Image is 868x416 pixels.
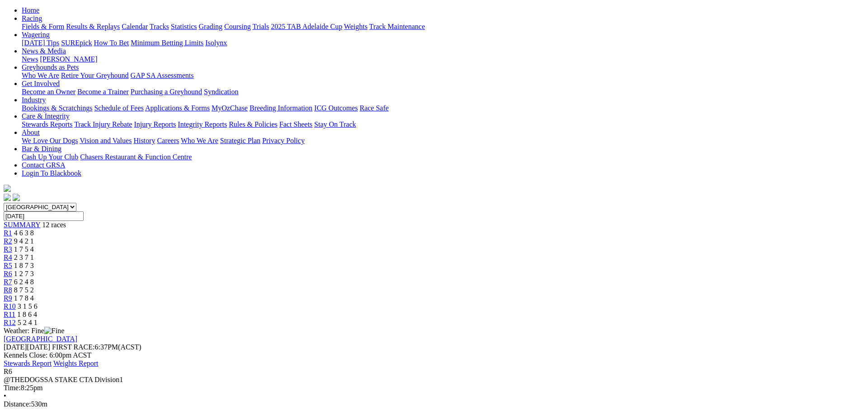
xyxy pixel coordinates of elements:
span: [DATE] [4,343,50,351]
div: 530m [4,400,864,408]
span: Weather: Fine [4,327,64,335]
div: Care & Integrity [22,120,864,129]
a: About [22,129,40,136]
div: Greyhounds as Pets [22,72,864,80]
a: Breeding Information [250,104,312,112]
img: twitter.svg [13,194,20,201]
a: Contact GRSA [22,161,65,169]
a: Become a Trainer [77,88,129,96]
a: How To Bet [94,39,129,47]
span: 6:37PM(ACST) [52,343,142,351]
a: Calendar [122,23,148,30]
div: @THEDOGSSA STAKE CTA Division1 [4,376,864,384]
a: Get Involved [22,80,60,87]
span: Distance: [4,400,31,408]
a: Chasers Restaurant & Function Centre [80,153,192,161]
a: R9 [4,294,12,302]
span: 8 7 5 2 [14,286,34,294]
span: FIRST RACE: [52,343,94,351]
a: [PERSON_NAME] [40,55,97,63]
span: 12 races [42,221,66,229]
a: Fields & Form [22,23,64,30]
div: About [22,137,864,145]
a: R7 [4,278,12,286]
div: Wagering [22,39,864,47]
span: 1 8 7 3 [14,262,34,269]
a: Care & Integrity [22,112,70,120]
img: Fine [44,327,64,335]
a: Tracks [150,23,169,30]
a: R8 [4,286,12,294]
a: SUREpick [61,39,92,47]
a: Stay On Track [314,120,356,128]
a: Racing [22,14,42,22]
a: Injury Reports [134,120,176,128]
a: Integrity Reports [178,120,227,128]
a: R10 [4,302,16,310]
span: Time: [4,384,21,392]
a: Race Safe [359,104,388,112]
a: News [22,55,38,63]
span: 4 6 3 8 [14,229,34,237]
a: We Love Our Dogs [22,137,78,144]
a: Track Injury Rebate [74,120,132,128]
span: 6 2 4 8 [14,278,34,286]
a: Login To Blackbook [22,169,81,177]
a: Bar & Dining [22,145,61,153]
a: Weights [344,23,368,30]
a: R1 [4,229,12,237]
a: Results & Replays [66,23,120,30]
a: SUMMARY [4,221,40,229]
a: Trials [252,23,269,30]
a: Weights Report [53,359,99,367]
span: • [4,392,6,400]
a: Stewards Reports [22,120,72,128]
span: 5 2 4 1 [18,319,38,326]
a: R5 [4,262,12,269]
span: 2 3 7 1 [14,253,34,261]
a: Minimum Betting Limits [131,39,203,47]
a: ICG Outcomes [314,104,358,112]
a: Industry [22,96,46,104]
span: [DATE] [4,343,27,351]
input: Select date [4,211,84,221]
a: 2025 TAB Adelaide Cup [271,23,342,30]
a: Bookings & Scratchings [22,104,92,112]
a: R6 [4,270,12,277]
div: 8:25pm [4,384,864,392]
span: 1 2 7 3 [14,270,34,277]
a: Syndication [204,88,238,96]
a: Stewards Report [4,359,52,367]
a: Strategic Plan [220,137,260,144]
a: Grading [199,23,222,30]
a: Purchasing a Greyhound [131,88,202,96]
a: News & Media [22,47,66,55]
a: R3 [4,245,12,253]
img: facebook.svg [4,194,11,201]
a: R11 [4,311,15,318]
span: 1 7 8 4 [14,294,34,302]
a: [GEOGRAPHIC_DATA] [4,335,77,343]
span: 3 1 5 6 [18,302,38,310]
a: R12 [4,319,16,326]
a: Who We Are [181,137,218,144]
div: News & Media [22,55,864,63]
a: Retire Your Greyhound [61,72,129,79]
a: R2 [4,237,12,245]
a: Statistics [171,23,197,30]
a: Isolynx [205,39,227,47]
a: History [133,137,155,144]
a: R4 [4,253,12,261]
a: Coursing [224,23,251,30]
